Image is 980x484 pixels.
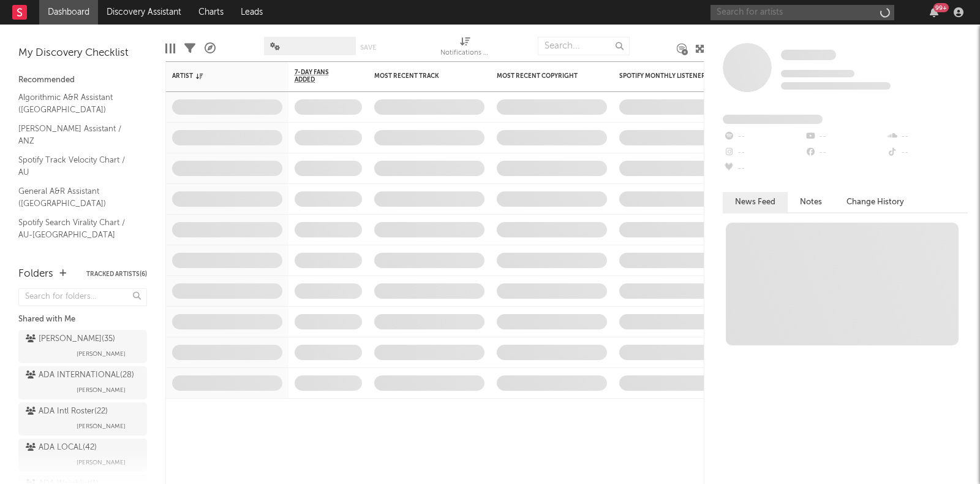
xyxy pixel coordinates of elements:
[18,153,135,179] a: Spotify Track Velocity Chart / AU
[804,129,886,145] div: --
[933,3,949,12] div: 99 +
[723,192,788,212] button: News Feed
[804,145,886,161] div: --
[781,50,836,60] span: Some Artist
[18,185,135,210] a: General A&R Assistant ([GEOGRAPHIC_DATA])
[77,419,126,434] span: [PERSON_NAME]
[723,129,804,145] div: --
[723,115,823,124] span: Fans Added by Platform
[172,72,264,80] div: Artist
[710,5,894,20] input: Search for artists
[77,347,126,361] span: [PERSON_NAME]
[18,46,147,61] div: My Discovery Checklist
[26,332,115,347] div: [PERSON_NAME] ( 35 )
[86,271,147,277] button: Tracked Artists(6)
[18,402,147,436] a: ADA Intl Roster(22)[PERSON_NAME]
[538,37,630,55] input: Search...
[723,161,804,177] div: --
[18,312,147,327] div: Shared with Me
[26,440,97,455] div: ADA LOCAL ( 42 )
[781,70,854,77] span: Tracking Since: [DATE]
[18,267,53,282] div: Folders
[18,122,135,147] a: [PERSON_NAME] Assistant / ANZ
[26,368,134,383] div: ADA INTERNATIONAL ( 28 )
[18,366,147,399] a: ADA INTERNATIONAL(28)[PERSON_NAME]
[723,145,804,161] div: --
[165,31,175,66] div: Edit Columns
[374,72,466,80] div: Most Recent Track
[440,46,489,61] div: Notifications (Artist)
[18,288,147,306] input: Search for folders...
[18,439,147,472] a: ADA LOCAL(42)[PERSON_NAME]
[834,192,916,212] button: Change History
[77,383,126,398] span: [PERSON_NAME]
[205,31,216,66] div: A&R Pipeline
[26,404,108,419] div: ADA Intl Roster ( 22 )
[77,455,126,470] span: [PERSON_NAME]
[781,82,891,90] span: 0 fans last week
[440,31,489,66] div: Notifications (Artist)
[619,72,711,80] div: Spotify Monthly Listeners
[18,216,135,241] a: Spotify Search Virality Chart / AU-[GEOGRAPHIC_DATA]
[18,91,135,116] a: Algorithmic A&R Assistant ([GEOGRAPHIC_DATA])
[788,192,834,212] button: Notes
[18,73,147,88] div: Recommended
[930,7,938,17] button: 99+
[497,72,589,80] div: Most Recent Copyright
[360,44,376,51] button: Save
[886,145,968,161] div: --
[18,330,147,363] a: [PERSON_NAME](35)[PERSON_NAME]
[184,31,195,66] div: Filters
[295,69,344,83] span: 7-Day Fans Added
[781,49,836,61] a: Some Artist
[886,129,968,145] div: --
